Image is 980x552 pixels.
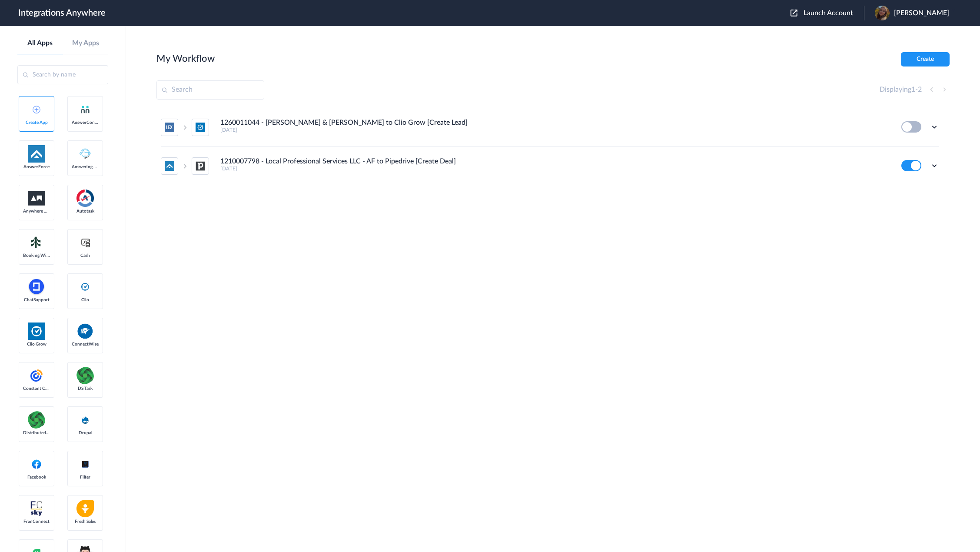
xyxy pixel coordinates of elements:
a: All Apps [17,39,63,47]
img: drupal-logo.svg [80,415,90,425]
span: DS Task [72,386,99,391]
span: Drupal [72,430,99,436]
img: filter.png [76,457,94,472]
img: freshsales.png [76,500,94,517]
span: Clio Grow [23,342,50,347]
img: FranConnect.png [28,500,45,517]
h5: [DATE] [220,127,890,133]
span: Create App [23,120,50,125]
img: Setmore_Logo.svg [28,235,45,250]
input: Search by name [17,65,108,84]
span: Facebook [23,475,50,480]
span: ConnectWise [72,342,99,347]
span: 2 [918,86,922,93]
img: sd4.jpg [875,6,890,20]
img: af-app-logo.svg [28,145,45,163]
img: chatsupport-icon.svg [28,278,45,296]
h1: Integrations Anywhere [18,8,106,18]
img: answerconnect-logo.svg [80,104,90,115]
img: aww.png [28,191,45,206]
img: distributedSource.png [76,367,94,384]
a: My Apps [63,39,109,47]
img: autotask.png [76,190,94,207]
img: Answering_service.png [76,145,94,163]
span: Distributed Source [23,430,50,436]
img: distributedSource.png [28,411,45,429]
span: Autotask [72,209,99,214]
img: cash-logo.svg [80,237,91,248]
span: 1 [911,86,915,93]
h5: [DATE] [220,166,890,172]
h4: 1210007798 - Local Professional Services LLC - AF to Pipedrive [Create Deal] [220,157,456,166]
span: ChatSupport [23,297,50,303]
img: clio-logo.svg [80,282,90,292]
img: constant-contact.svg [28,367,45,384]
img: connectwise.png [76,323,94,339]
span: Clio [72,297,99,303]
img: launch-acct-icon.svg [791,10,797,17]
h2: My Workflow [156,53,215,64]
span: Anywhere Works [23,209,50,214]
button: Launch Account [791,9,864,17]
span: FranConnect [23,519,50,524]
span: Booking Widget [23,253,50,258]
span: Launch Account [804,10,853,17]
img: facebook-logo.svg [31,459,42,469]
span: Filter [72,475,99,480]
span: Constant Contact [23,386,50,391]
span: AnswerForce [23,164,50,170]
span: Cash [72,253,99,258]
h4: Displaying - [880,86,922,94]
input: Search [156,80,264,100]
img: Clio.jpg [28,323,45,340]
button: Create [901,52,950,67]
span: Fresh Sales [72,519,99,524]
h4: 1260011044 - [PERSON_NAME] & [PERSON_NAME] to Clio Grow [Create Lead] [220,119,468,127]
span: [PERSON_NAME] [894,9,949,17]
span: AnswerConnect [72,120,99,125]
span: Answering Service [72,164,99,170]
img: add-icon.svg [33,106,40,113]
